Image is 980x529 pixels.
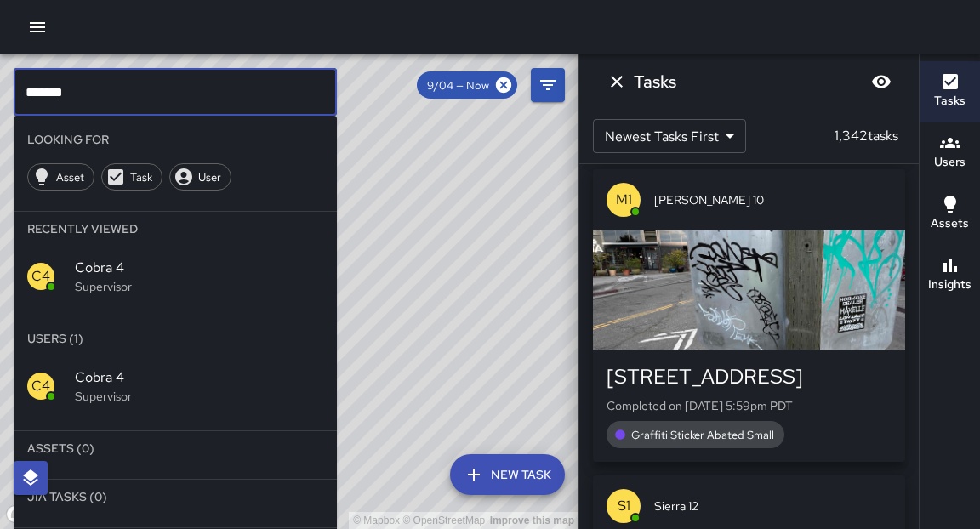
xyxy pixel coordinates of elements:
h6: Insights [928,276,971,294]
span: Asset [47,170,94,185]
span: [PERSON_NAME] 10 [654,191,892,208]
button: Filters [531,68,565,102]
li: Users (1) [14,321,337,356]
span: Sierra 12 [654,498,892,515]
h6: Assets [931,214,969,233]
p: 1,342 tasks [828,126,905,146]
li: Recently Viewed [14,212,337,246]
button: Assets [920,184,980,245]
button: Users [920,122,980,184]
div: Newest Tasks First [593,119,746,153]
span: Cobra 4 [75,258,323,278]
p: C4 [31,266,50,287]
p: Supervisor [75,278,323,295]
button: Blur [864,65,898,99]
h6: Tasks [634,68,676,95]
span: Cobra 4 [75,367,323,388]
button: M1[PERSON_NAME] 10[STREET_ADDRESS]Completed on [DATE] 5:59pm PDTGraffiti Sticker Abated Small [593,169,905,462]
span: Graffiti Sticker Abated Small [621,428,784,442]
span: Task [121,170,162,185]
div: Task [101,163,162,191]
div: C4Cobra 4Supervisor [14,356,337,417]
div: User [169,163,231,191]
button: Tasks [920,61,980,122]
span: 9/04 — Now [417,78,499,93]
p: Completed on [DATE] 5:59pm PDT [607,397,892,414]
div: Asset [27,163,94,191]
p: Supervisor [75,388,323,405]
p: S1 [618,496,630,516]
p: C4 [31,376,50,396]
p: M1 [616,190,632,210]
div: C4Cobra 4Supervisor [14,246,337,307]
button: Insights [920,245,980,306]
button: Dismiss [600,65,634,99]
li: Assets (0) [14,431,337,465]
div: [STREET_ADDRESS] [607,363,892,390]
span: User [189,170,231,185]
h6: Users [934,153,966,172]
div: 9/04 — Now [417,71,517,99]
li: Looking For [14,122,337,156]
h6: Tasks [934,92,966,111]
li: Jia Tasks (0) [14,480,337,514]
button: New Task [450,454,565,495]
